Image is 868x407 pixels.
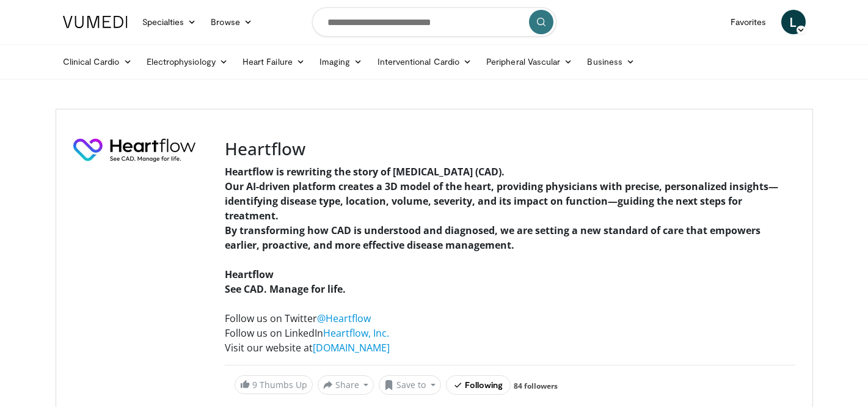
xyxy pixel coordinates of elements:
span: 9 [252,379,257,391]
a: @Heartflow [317,312,371,325]
a: Heartflow, Inc. [323,326,389,340]
strong: Our AI-driven platform creates a 3D model of the heart, providing physicians with precise, person... [225,180,778,222]
strong: Heartflow is rewriting the story of [MEDICAL_DATA] (CAD). [225,165,505,178]
a: L [781,10,806,34]
a: Imaging [312,50,370,74]
a: Peripheral Vascular [479,50,580,74]
strong: By transforming how CAD is understood and diagnosed, we are setting a new standard of care that e... [225,224,760,252]
strong: See CAD. Manage for life. [225,282,346,296]
a: Heart Failure [235,50,312,74]
button: Following [446,375,511,395]
a: Interventional Cardio [370,50,480,74]
p: Follow us on Twitter Follow us on LinkedIn Visit our website at [225,311,795,355]
a: Browse [203,10,260,34]
a: Electrophysiology [139,50,235,74]
button: Save to [379,375,441,395]
a: [DOMAIN_NAME] [313,341,390,354]
button: Share [318,375,374,395]
a: Business [580,50,642,74]
a: Specialties [135,10,204,34]
input: Search topics, interventions [312,7,556,37]
img: VuMedi Logo [63,16,128,28]
h3: Heartflow [225,139,795,159]
a: Favorites [723,10,774,34]
a: 9 Thumbs Up [235,375,313,394]
a: Clinical Cardio [56,50,139,74]
a: 84 followers [514,381,558,391]
strong: Heartflow [225,268,274,281]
